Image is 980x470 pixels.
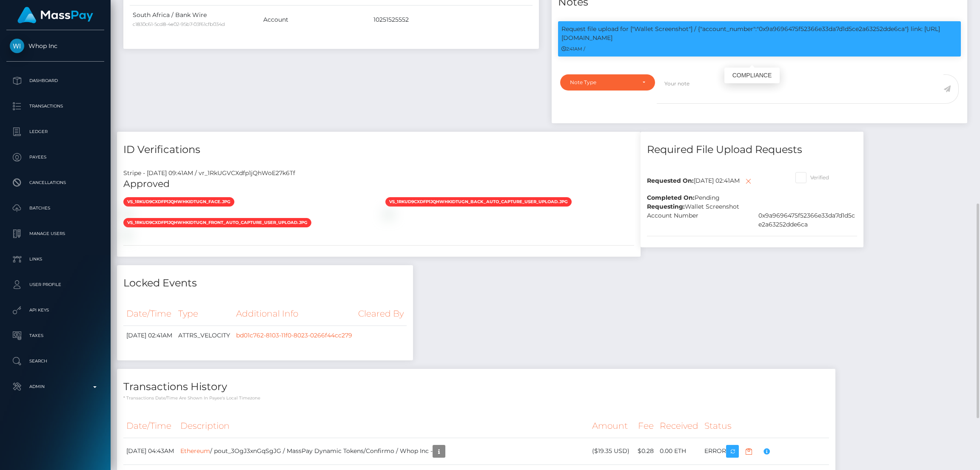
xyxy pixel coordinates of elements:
h4: Required File Upload Requests [647,142,857,157]
img: Whop Inc [10,39,24,53]
td: 0.00 ETH [657,438,701,464]
th: Cleared By [355,302,407,326]
a: Taxes [6,325,104,346]
b: Requesting: [647,203,685,210]
img: vr_1RkUGVCXdfp1jQhWoE27k6Tffile_1RkUFFCXdfp1jQhWG1xaGnKW [123,231,130,238]
td: ($19.35 USD) [589,438,635,464]
div: Wallet Screenshot [641,202,863,211]
th: Amount [589,414,635,438]
p: Transactions [10,100,101,113]
span: Whop Inc [6,42,104,50]
small: 2:41AM / [561,46,585,52]
div: COMPLIANCE [724,68,780,83]
a: bd01c762-8103-11f0-8023-0266f44cc279 [236,331,352,339]
h4: ID Verifications [123,142,634,157]
h5: Approved [123,178,634,191]
td: [DATE] 02:41AM [123,326,175,345]
p: Links [10,253,101,266]
p: User Profile [10,278,101,291]
a: Admin [6,376,104,397]
a: API Keys [6,300,104,321]
td: $0.28 [635,438,657,464]
th: Fee [635,414,657,438]
th: Status [701,414,829,438]
img: vr_1RkUGVCXdfp1jQhWoE27k6Tffile_1RkUFkCXdfp1jQhWkAgzdQmc [385,210,392,217]
th: Received [657,414,701,438]
div: Account Number [641,211,752,229]
p: Payees [10,151,101,164]
td: 10251525552 [370,6,533,34]
td: Account [260,6,370,34]
p: Batches [10,202,101,215]
div: [DATE] 02:41AM Pending [641,169,789,202]
p: Admin [10,380,101,393]
h4: Locked Events [123,276,407,291]
a: Batches [6,198,104,219]
p: Request file upload for ["Wallet Screenshot"] / {"account_number":"0x9a9696475f52366e33da7d1d5ce2... [561,25,957,42]
th: Type [175,302,233,326]
a: Dashboard [6,70,104,91]
td: / pout_3OgJ3xnGqSgJG / MassPay Dynamic Tokens/Confirmo / Whop Inc - [177,438,589,464]
td: ATTRS_VELOCITY [175,326,233,345]
div: Stripe - [DATE] 09:41AM / vr_1RkUGVCXdfp1jQhWoE27k6Tf [117,169,641,178]
a: Ethereum [180,447,210,454]
td: ERROR [701,438,829,464]
a: Ledger [6,121,104,142]
th: Description [177,414,589,438]
span: vs_1RkUD9CXdfp1jQhWhkIdtUgn_front_auto_capture_user_upload.jpg [123,218,311,227]
h4: Transactions History [123,379,829,394]
span: vs_1RkUD9CXdfp1jQhWhkIdtUgn_back_auto_capture_user_upload.jpg [385,197,572,207]
p: Search [10,355,101,368]
div: Note Type [570,79,635,86]
small: c1830c61-5cd8-4e02-95b7-03f61cfb034d [133,21,225,27]
b: Requested On: [647,176,694,184]
a: User Profile [6,274,104,295]
th: Date/Time [123,414,177,438]
th: Date/Time [123,302,175,326]
td: South Africa / Bank Wire [130,6,260,34]
a: Links [6,249,104,270]
img: MassPay Logo [17,7,93,23]
img: vr_1RkUGVCXdfp1jQhWoE27k6Tffile_1RkUGLCXdfp1jQhW9dFOl50t [123,210,130,217]
b: Completed On: [647,194,695,201]
a: Cancellations [6,172,104,193]
p: Cancellations [10,176,101,189]
label: Verified [795,172,829,183]
a: Payees [6,147,104,168]
a: Manage Users [6,223,104,244]
div: 0x9a9696475f52366e33da7d1d5ce2a63252dde6ca [752,211,863,229]
p: Manage Users [10,227,101,240]
p: Dashboard [10,74,101,87]
p: API Keys [10,304,101,317]
p: * Transactions date/time are shown in payee's local timezone [123,395,829,401]
td: [DATE] 04:43AM [123,438,177,464]
a: Search [6,351,104,372]
button: Note Type [560,74,655,91]
p: Taxes [10,329,101,342]
span: vs_1RkUD9CXdfp1jQhWhkIdtUgn_face.jpg [123,197,234,207]
th: Additional Info [233,302,355,326]
a: Transactions [6,96,104,117]
p: Ledger [10,125,101,138]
